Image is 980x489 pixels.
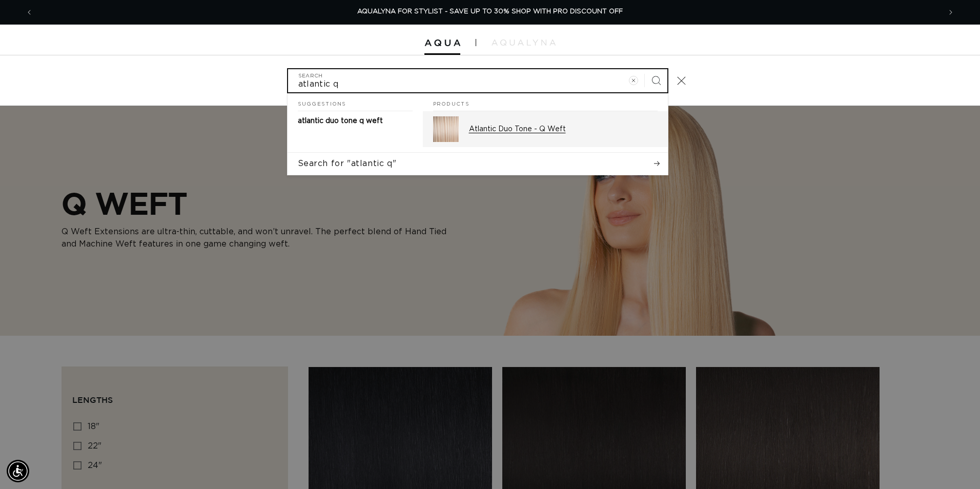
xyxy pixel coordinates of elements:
[469,125,658,134] p: Atlantic Duo Tone - Q Weft
[7,460,29,482] div: Accessibility Menu
[288,69,667,92] input: Search
[645,69,667,92] button: Search
[298,116,383,126] p: atlantic duo tone q weft
[622,69,645,92] button: Clear search term
[357,8,623,15] span: AQUALYNA FOR STYLIST - SAVE UP TO 30% SHOP WITH PRO DISCOUNT OFF
[298,158,397,169] span: Search for "atlantic q"
[492,39,556,46] img: aqualyna.com
[670,69,693,92] button: Close
[433,93,658,112] h2: Products
[298,93,413,112] h2: Suggestions
[423,111,668,147] a: Atlantic Duo Tone - Q Weft
[298,117,383,125] span: atlantic duo tone q weft
[424,39,460,47] img: Aqua Hair Extensions
[940,3,962,22] button: Next announcement
[18,3,40,22] button: Previous announcement
[288,111,423,131] a: atlantic duo tone q weft
[433,116,459,142] img: Atlantic Duo Tone - Q Weft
